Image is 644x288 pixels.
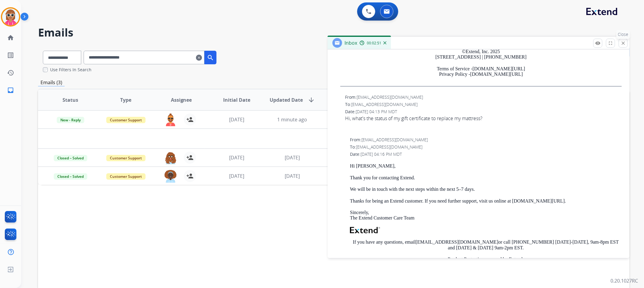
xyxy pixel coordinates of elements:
span: Inbox [344,40,357,46]
img: Extend Logo [350,227,380,234]
mat-icon: home [7,34,14,41]
div: From: [350,137,622,143]
span: Closed – Solved [54,173,87,180]
h2: Emails [38,27,630,39]
img: avatar [2,8,19,25]
mat-icon: history [7,69,14,76]
div: Hi, what's the status of my gift certificate to replace my mattress? [345,115,622,122]
mat-icon: fullscreen [608,40,613,46]
p: Hi [PERSON_NAME], [350,163,622,169]
mat-icon: search [207,54,214,61]
span: [DATE] 04:16 PM MDT [360,151,402,157]
div: Date: [350,151,622,157]
p: Thank you for contacting Extend. [350,175,622,181]
mat-icon: clear [196,54,202,61]
a: [DOMAIN_NAME][URL] [470,72,523,77]
mat-icon: remove_red_eye [595,40,601,46]
img: agent-avatar [165,170,177,183]
mat-icon: inbox [7,87,14,94]
span: [EMAIL_ADDRESS][DOMAIN_NAME] [351,101,418,107]
div: To: [345,101,622,107]
img: agent-avatar [165,114,177,126]
label: Use Filters In Search [50,67,91,73]
span: Initial Date [223,96,250,104]
mat-icon: person_add [186,116,194,123]
p: We will be in touch with the next steps within the next 5–7 days. [350,187,622,192]
span: Customer Support [106,173,146,180]
mat-icon: person_add [186,154,194,161]
div: To: [350,144,622,150]
img: agent-avatar [165,152,177,164]
a: [DOMAIN_NAME][URL] [473,66,525,71]
span: [DATE] [229,173,244,179]
p: If you have any questions, email or call [PHONE_NUMBER] [DATE]-[DATE], 9am-8pm EST and [DATE] & [... [350,239,622,251]
a: [EMAIL_ADDRESS][DOMAIN_NAME] [416,239,498,245]
div: Date: [345,109,622,115]
span: Status [62,96,78,104]
span: [DATE] 04:13 PM MDT [356,109,397,114]
span: Customer Support [106,155,146,161]
p: Sincerely, The Extend Customer Care Team [350,210,622,221]
span: [EMAIL_ADDRESS][DOMAIN_NAME] [357,94,423,100]
div: From: [345,94,622,100]
span: [EMAIL_ADDRESS][DOMAIN_NAME] [356,144,422,150]
p: 0.20.1027RC [610,277,638,284]
mat-icon: person_add [186,172,194,180]
mat-icon: list_alt [7,52,14,59]
span: [DATE] [229,116,244,123]
mat-icon: close [620,40,626,46]
span: Closed – Solved [54,155,87,161]
span: 1 minute ago [277,116,307,123]
button: Close [619,39,628,48]
p: Thanks for being an Extend customer. If you need further support, visit us online at [DOMAIN_NAME... [350,198,622,204]
span: New - Reply [57,117,84,123]
span: Updated Date [270,96,303,104]
span: [EMAIL_ADDRESS][DOMAIN_NAME] [361,137,428,142]
p: Emails (3) [38,79,65,86]
span: 00:02:51 [367,41,381,46]
p: Product Protection powered by Extend. Extend, Inc. is the Administrator and Extend Warranty Servi... [350,257,622,284]
span: [DATE] [285,173,300,179]
span: [DATE] [285,154,300,161]
span: [DATE] [229,154,244,161]
p: Terms of Service - Privacy Policy - [340,66,622,77]
span: Assignee [171,96,192,104]
span: Customer Support [106,117,146,123]
span: Type [120,96,131,104]
mat-icon: arrow_downward [308,96,315,104]
p: Close [617,30,630,39]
